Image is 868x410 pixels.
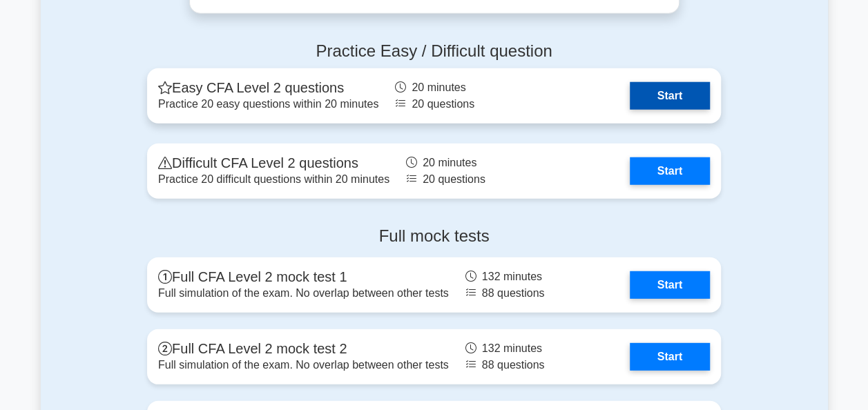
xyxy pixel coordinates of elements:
[630,343,710,371] a: Start
[630,157,710,185] a: Start
[147,41,721,61] h4: Practice Easy / Difficult question
[630,82,710,110] a: Start
[147,226,721,246] h4: Full mock tests
[630,271,710,299] a: Start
